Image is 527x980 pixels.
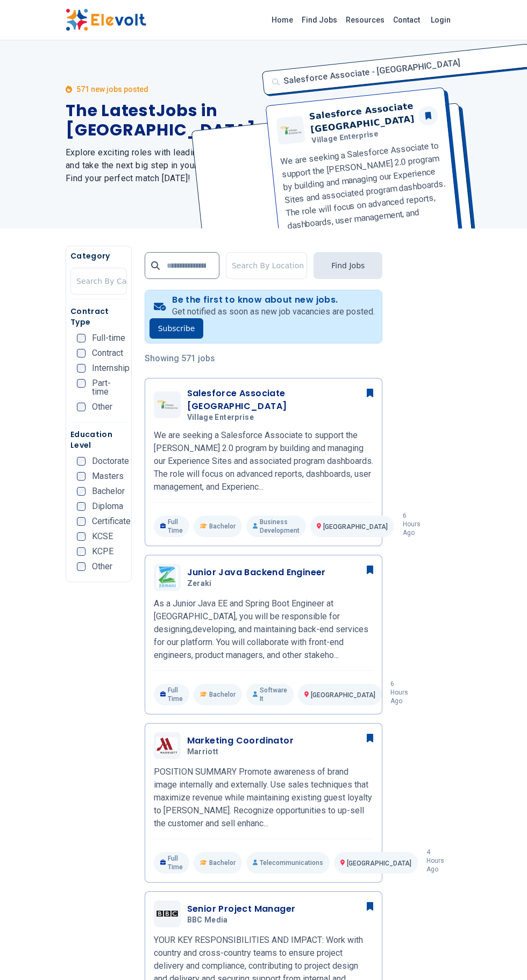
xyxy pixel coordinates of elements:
[172,295,375,305] h4: Be the first to know about new jobs.
[77,379,86,388] input: Part-time
[145,352,383,365] p: Showing 571 jobs
[187,387,374,413] h3: Salesforce Associate [GEOGRAPHIC_DATA]
[187,566,326,579] h3: Junior Java Backend Engineer
[66,9,146,31] img: Elevolt
[92,364,130,373] span: Internship
[77,502,86,511] input: Diploma
[92,487,125,496] span: Bachelor
[77,472,86,481] input: Masters
[92,532,113,541] span: KCSE
[92,334,125,342] span: Full-time
[77,517,86,526] input: Certificate
[156,567,178,588] img: Zeraki
[77,334,86,342] input: Full-time
[187,903,296,915] h3: Senior Project Manager
[154,516,190,537] p: Full Time
[246,516,306,537] p: Business Development
[77,562,86,571] input: Other
[156,738,178,754] img: Marriott
[92,562,112,571] span: Other
[92,379,127,396] span: Part-time
[77,349,86,357] input: Contract
[66,146,256,185] h2: Explore exciting roles with leading companies and take the next big step in your career. Find you...
[187,413,254,423] span: Village Enterprise
[424,9,457,31] a: Login
[77,487,86,496] input: Bachelor
[70,251,127,261] h5: Category
[77,364,86,373] input: Internship
[154,852,190,874] p: Full Time
[172,305,375,318] p: Get notified as soon as new job vacancies are posted.
[246,684,294,705] p: Software It
[323,523,388,531] span: [GEOGRAPHIC_DATA]
[66,591,132,913] iframe: Advertisement
[154,564,374,705] a: ZerakiJunior Java Backend EngineerZerakiAs a Junior Java EE and Spring Boot Engineer at [GEOGRAPH...
[70,306,127,327] h5: Contract Type
[187,734,294,747] h3: Marketing Coordinator
[70,429,127,450] h5: Education Level
[187,579,212,589] span: Zeraki
[311,691,375,699] span: [GEOGRAPHIC_DATA]
[77,457,86,466] input: Doctorate
[209,522,236,531] span: Bachelor
[156,911,178,917] img: BBC Media
[154,732,374,874] a: MarriottMarketing CoordinatorMarriottPOSITION SUMMARY Promote awareness of brand image internally...
[390,679,408,705] p: 6 hours ago
[92,517,131,526] span: Certificate
[187,747,219,757] span: Marriott
[66,101,256,140] h1: The Latest Jobs in [GEOGRAPHIC_DATA]
[154,684,190,705] p: Full Time
[297,11,341,28] a: Find Jobs
[92,349,123,357] span: Contract
[395,289,461,611] iframe: Advertisement
[389,11,424,28] a: Contact
[92,502,123,511] span: Diploma
[209,859,236,867] span: Bachelor
[92,403,112,411] span: Other
[209,690,236,699] span: Bachelor
[154,766,374,830] p: POSITION SUMMARY Promote awareness of brand image internally and externally. Use sales techniques...
[76,84,148,95] p: 571 new jobs posted
[267,11,297,28] a: Home
[77,532,86,541] input: KCSE
[395,620,461,942] iframe: Advertisement
[77,547,86,556] input: KCPE
[92,457,129,466] span: Doctorate
[246,852,330,874] p: Telecommunications
[77,403,86,411] input: Other
[92,547,113,556] span: KCPE
[149,318,204,339] button: Subscribe
[314,252,382,279] button: Find Jobs
[347,860,411,867] span: [GEOGRAPHIC_DATA]
[156,399,178,410] img: Village Enterprise
[92,472,124,481] span: Masters
[154,387,374,537] a: Village EnterpriseSalesforce Associate [GEOGRAPHIC_DATA]Village EnterpriseWe are seeking a Salesf...
[154,597,374,662] p: As a Junior Java EE and Spring Boot Engineer at [GEOGRAPHIC_DATA], you will be responsible for de...
[187,915,228,925] span: BBC Media
[341,11,389,28] a: Resources
[154,429,374,493] p: We are seeking a Salesforce Associate to support the [PERSON_NAME] 2.0 program by building and ma...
